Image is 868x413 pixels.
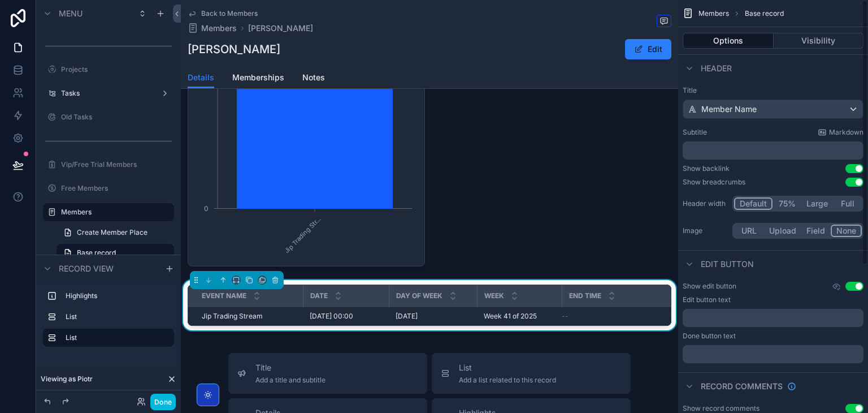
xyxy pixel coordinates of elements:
[202,291,246,300] span: Event Name
[818,128,863,137] a: Markdown
[61,160,167,169] label: Vip/Free Trial Members
[764,225,801,237] button: Upload
[734,225,764,237] button: URL
[683,199,728,208] label: Header width
[255,362,325,373] span: Title
[683,128,707,137] label: Subtitle
[701,63,732,74] span: Header
[396,291,442,300] span: Day of Week
[683,141,863,160] div: scrollable content
[61,65,167,74] label: Projects
[66,333,165,342] label: List
[57,223,174,242] a: Create Member Place
[683,33,774,49] button: Options
[562,312,568,321] span: --
[683,226,728,235] label: Image
[701,259,754,270] span: Edit button
[569,291,601,300] span: End Time
[59,263,114,274] span: Record view
[232,72,284,83] span: Memberships
[77,248,116,257] span: Base record
[66,312,165,321] label: List
[255,376,325,385] span: Add a title and subtitle
[232,67,284,90] a: Memberships
[248,23,313,34] a: [PERSON_NAME]
[683,178,745,187] div: Show breadcrumbs
[698,9,729,18] span: Members
[432,353,631,394] button: ListAdd a list related to this record
[829,128,863,137] span: Markdown
[625,39,671,59] button: Edit
[701,381,783,392] span: Record comments
[302,67,325,90] a: Notes
[833,197,862,210] button: Full
[201,9,258,18] span: Back to Members
[772,197,801,210] button: 75%
[801,197,833,210] button: Large
[745,9,784,18] span: Base record
[57,244,174,262] a: Base record
[310,291,328,300] span: Date
[61,208,167,217] label: Members
[310,312,353,321] span: [DATE] 00:00
[201,23,237,34] span: Members
[484,291,504,300] span: Week
[61,113,167,122] label: Old Tasks
[683,345,863,363] div: scrollable content
[188,67,214,89] a: Details
[188,23,237,34] a: Members
[188,41,280,57] h1: [PERSON_NAME]
[831,225,862,237] button: None
[302,72,325,83] span: Notes
[188,72,214,83] span: Details
[801,225,831,237] button: Field
[59,8,83,19] span: Menu
[683,309,863,327] div: scrollable content
[683,164,730,173] div: Show backlink
[701,104,757,115] span: Member Name
[683,86,863,95] label: Title
[459,376,556,385] span: Add a list related to this record
[459,362,556,373] span: List
[734,197,772,210] button: Default
[77,228,147,237] span: Create Member Place
[683,282,736,291] label: Show edit button
[683,100,863,119] button: Member Name
[484,312,537,321] span: Week 41 of 2025
[41,375,93,384] span: Viewing as Piotr
[66,291,165,300] label: Highlights
[228,353,427,394] button: TitleAdd a title and subtitle
[683,295,731,304] label: Edit button text
[61,184,167,193] label: Free Members
[202,312,263,321] span: Jip Trading Stream
[396,312,418,321] span: [DATE]
[188,9,258,18] a: Back to Members
[774,33,864,49] button: Visibility
[150,394,176,410] button: Done
[61,89,151,98] label: Tasks
[36,282,181,358] div: scrollable content
[683,332,736,341] label: Done button text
